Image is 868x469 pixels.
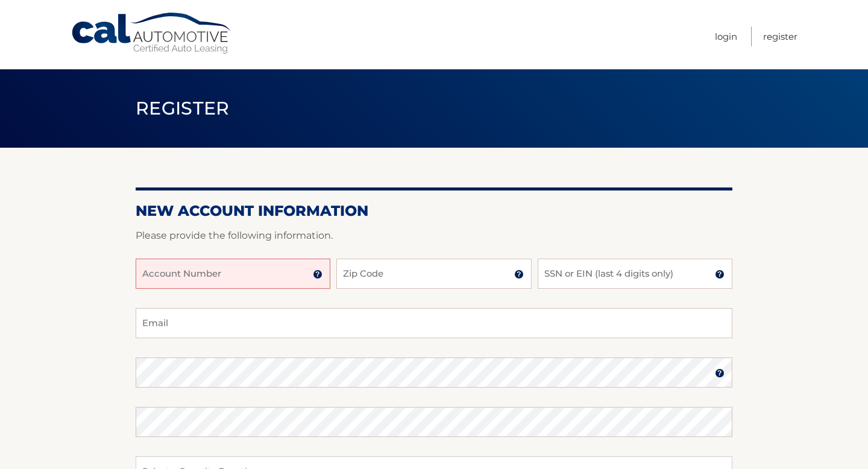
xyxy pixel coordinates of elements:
[136,308,732,338] input: Email
[538,259,732,289] input: SSN or EIN (last 4 digits only)
[715,27,737,46] a: Login
[763,27,797,46] a: Register
[313,269,322,279] img: tooltip.svg
[514,269,524,279] img: tooltip.svg
[136,97,230,119] span: Register
[336,259,531,289] input: Zip Code
[136,227,732,244] p: Please provide the following information.
[136,202,732,220] h2: New Account Information
[715,269,725,279] img: tooltip.svg
[136,259,330,289] input: Account Number
[715,368,725,378] img: tooltip.svg
[71,12,233,55] a: Cal Automotive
